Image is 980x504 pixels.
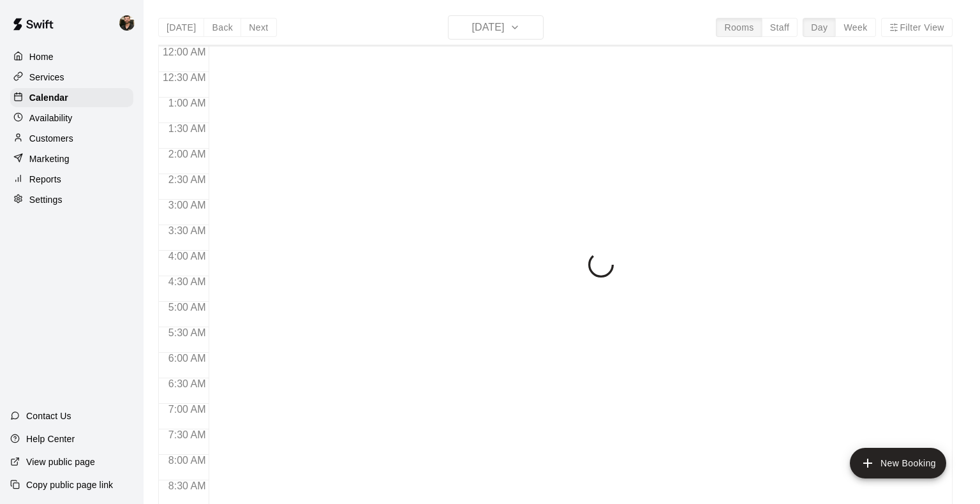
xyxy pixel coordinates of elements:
span: 1:00 AM [165,98,209,108]
a: Customers [10,129,133,148]
a: Settings [10,190,133,209]
p: Availability [29,112,73,124]
a: Availability [10,108,133,128]
a: Services [10,68,133,87]
p: View public page [26,456,95,468]
span: 3:00 AM [165,200,209,211]
span: 12:00 AM [160,47,209,57]
p: Settings [29,193,63,206]
a: Marketing [10,149,133,168]
a: Calendar [10,88,133,107]
span: 4:30 AM [165,276,209,287]
span: 8:00 AM [165,455,209,466]
p: Copy public page link [26,478,113,491]
span: 7:00 AM [165,404,209,415]
span: 12:30 AM [160,72,209,83]
span: 5:00 AM [165,302,209,313]
span: 6:00 AM [165,353,209,364]
p: Help Center [26,433,75,445]
div: Jacob Fisher [117,10,144,36]
p: Contact Us [26,410,71,422]
span: 6:30 AM [165,378,209,389]
img: Jacob Fisher [119,15,135,31]
span: 4:00 AM [165,251,209,262]
span: 3:30 AM [165,225,209,236]
span: 5:30 AM [165,327,209,338]
p: Reports [29,173,61,186]
span: 8:30 AM [165,480,209,491]
span: 2:30 AM [165,174,209,185]
p: Calendar [29,91,68,104]
p: Services [29,71,64,84]
span: 7:30 AM [165,429,209,440]
span: 2:00 AM [165,149,209,159]
p: Customers [29,132,73,145]
a: Reports [10,170,133,189]
a: Home [10,47,133,66]
span: 1:30 AM [165,123,209,134]
p: Home [29,50,54,63]
p: Marketing [29,152,70,165]
button: add [850,448,946,478]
